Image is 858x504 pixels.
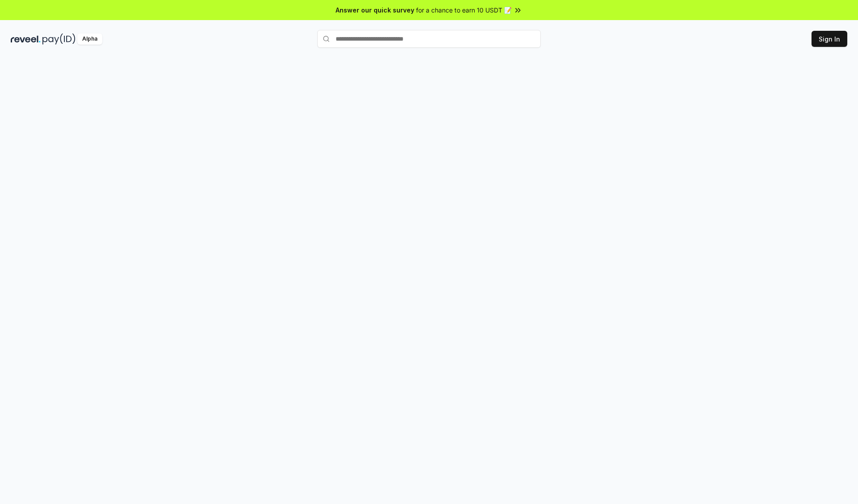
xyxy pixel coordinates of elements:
button: Sign In [812,31,847,47]
img: reveel_dark [11,33,41,45]
span: for a chance to earn 10 USDT 📝 [416,5,512,15]
span: Answer our quick survey [336,5,414,15]
div: Alpha [77,33,102,45]
img: pay_id [42,33,76,45]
